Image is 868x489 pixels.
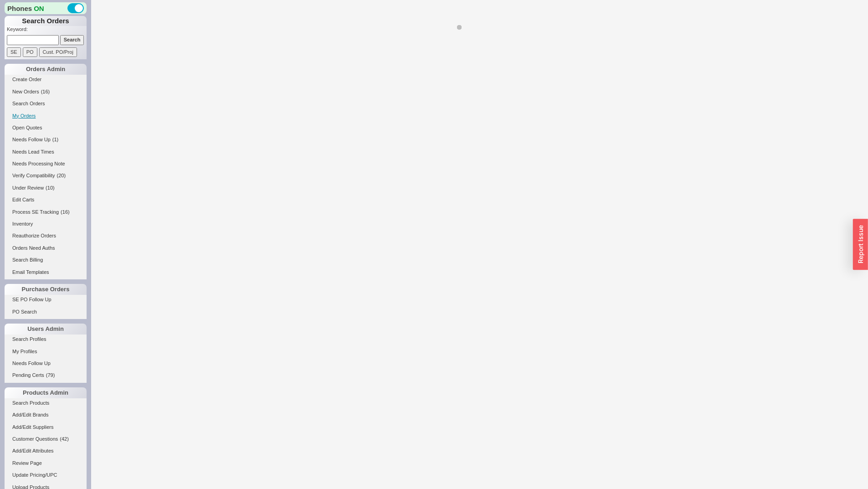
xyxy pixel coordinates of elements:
[5,446,87,456] a: Add/Edit Attributes
[5,307,87,317] a: PO Search
[5,207,87,217] a: Process SE Tracking(16)
[5,231,87,241] a: Reauthorize Orders
[12,360,51,366] span: Needs Follow Up
[12,209,59,215] span: Process SE Tracking
[5,159,87,169] a: Needs Processing Note
[5,255,87,265] a: Search Billing
[5,387,87,398] div: Products Admin
[5,243,87,253] a: Orders Need Auths
[5,123,87,133] a: Open Quotes
[5,324,87,335] div: Users Admin
[7,26,87,35] p: Keyword:
[23,47,37,57] input: PO
[5,2,87,14] div: Phones
[5,195,87,205] a: Edit Carts
[57,173,66,178] span: ( 20 )
[34,4,44,13] span: ON
[5,422,87,432] a: Add/Edit Suppliers
[7,47,21,57] input: SE
[12,436,58,442] span: Customer Questions
[5,410,87,420] a: Add/Edit Brands
[12,161,65,166] span: Needs Processing Note
[5,75,87,84] a: Create Order
[5,268,87,277] a: Email Templates
[5,219,87,229] a: Inventory
[5,99,87,108] a: Search Orders
[5,16,87,26] h1: Search Orders
[5,171,87,180] a: Verify Compatibility(20)
[52,137,58,142] span: ( 1 )
[5,470,87,480] a: Update Pricing/UPC
[5,371,87,380] a: Pending Certs(79)
[46,372,55,378] span: ( 79 )
[12,173,55,178] span: Verify Compatibility
[12,372,44,378] span: Pending Certs
[5,135,87,144] a: Needs Follow Up(1)
[12,185,44,190] span: Under Review
[5,434,87,444] a: Customer Questions(42)
[5,284,87,295] div: Purchase Orders
[60,35,84,45] input: Search
[5,335,87,344] a: Search Profiles
[5,183,87,193] a: Under Review(10)
[12,89,39,94] span: New Orders
[46,185,55,190] span: ( 10 )
[5,111,87,121] a: My Orders
[5,295,87,304] a: SE PO Follow Up
[5,359,87,368] a: Needs Follow Up
[5,64,87,75] div: Orders Admin
[61,209,70,215] span: ( 16 )
[5,458,87,468] a: Review Page
[5,347,87,356] a: My Profiles
[41,89,50,94] span: ( 16 )
[12,137,51,142] span: Needs Follow Up
[5,147,87,157] a: Needs Lead Times
[5,87,87,97] a: New Orders(16)
[5,398,87,408] a: Search Products
[39,47,77,57] input: Cust. PO/Proj
[60,436,69,442] span: ( 42 )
